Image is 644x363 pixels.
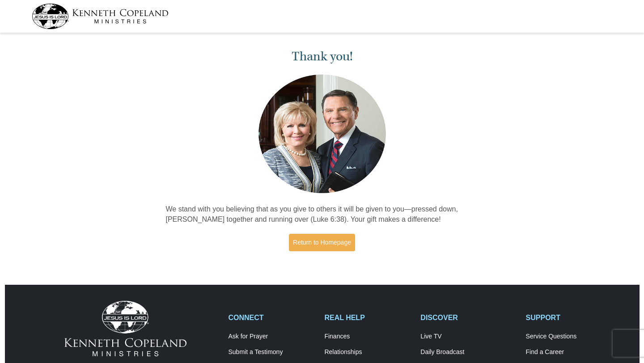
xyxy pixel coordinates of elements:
[229,348,315,356] a: Submit a Testimony
[166,49,479,64] h1: Thank you!
[64,301,186,356] img: Kenneth Copeland Ministries
[420,313,516,322] h2: DISCOVER
[289,234,355,251] a: Return to Homepage
[420,348,516,356] a: Daily Broadcast
[526,313,613,322] h2: SUPPORT
[420,333,516,341] a: Live TV
[324,313,411,322] h2: REAL HELP
[324,333,411,341] a: Finances
[526,348,613,356] a: Find a Career
[324,348,411,356] a: Relationships
[32,4,169,29] img: kcm-header-logo.svg
[256,72,388,195] img: Kenneth and Gloria
[526,333,613,341] a: Service Questions
[166,204,479,225] p: We stand with you believing that as you give to others it will be given to you—pressed down, [PER...
[229,313,315,322] h2: CONNECT
[229,333,315,341] a: Ask for Prayer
